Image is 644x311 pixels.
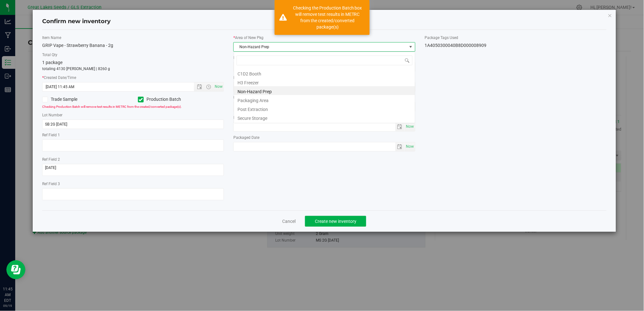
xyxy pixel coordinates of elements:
div: GRIP Vape - Strawberry Banana - 2g [42,42,224,49]
span: Checking Production Batch will remove test results in METRC from the created/converted package(s). [42,105,182,108]
label: Lot Number [42,112,224,118]
span: Set Current date [213,82,224,91]
span: Set Current date [405,142,415,151]
label: Packaged Date [233,135,415,140]
span: 1 package [42,60,62,65]
p: totaling 4130 [PERSON_NAME] | 8260 g [42,66,224,72]
span: Open the time view [203,84,214,89]
span: select [405,142,415,151]
span: Set Current date [405,122,415,131]
label: Created Date/Time [42,75,224,81]
span: select [395,122,405,131]
span: Create new inventory [315,219,356,224]
label: Item Name [42,35,224,41]
div: Checking the Production Batch box will remove test results in METRC from the created/converted pa... [290,5,365,30]
label: Ref Field 2 [42,157,224,162]
iframe: Resource center [6,260,25,279]
span: Open the date view [194,84,205,89]
label: Production Batch [138,96,224,103]
a: Cancel [282,218,296,224]
button: Create new inventory [305,216,366,227]
span: select [395,142,405,151]
h4: Confirm new inventory [42,17,111,26]
label: Trade Sample [42,96,128,103]
span: select [405,122,415,131]
label: Area of New Pkg [233,35,415,41]
div: 1A4050300040B8D000008909 [425,42,607,49]
span: Non-Hazard Prep [234,42,407,51]
label: Total Qty [42,52,224,58]
label: Ref Field 1 [42,132,224,138]
label: Package Tags Used [425,35,607,41]
label: Ref Field 3 [42,181,224,187]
